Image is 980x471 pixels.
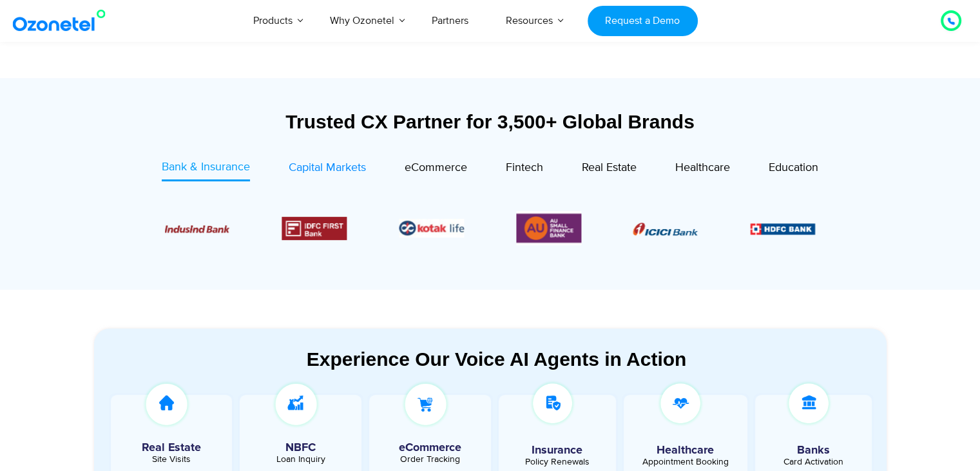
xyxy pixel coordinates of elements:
a: Fintech [506,159,543,181]
div: Trusted CX Partner for 3,500+ Global Brands [94,110,887,133]
h5: Banks [762,445,866,456]
div: Order Tracking [376,455,485,464]
div: Site Visits [117,455,226,464]
span: Real Estate [582,161,637,175]
span: Capital Markets [289,161,366,175]
a: Healthcare [675,159,730,181]
span: Fintech [506,161,543,175]
h5: NBFC [246,442,355,454]
span: Bank & Insurance [162,160,250,174]
h5: Insurance [505,445,610,456]
span: Education [769,161,818,175]
div: Card Activation [762,457,866,466]
a: Request a Demo [588,6,698,36]
span: eCommerce [405,161,467,175]
h5: Healthcare [633,445,738,456]
div: Appointment Booking [633,457,738,466]
a: Capital Markets [289,159,366,181]
div: Experience Our Voice AI Agents in Action [107,348,887,370]
h5: Real Estate [117,442,226,454]
a: Education [769,159,818,181]
div: Loan Inquiry [246,455,355,464]
a: Real Estate [582,159,637,181]
h5: eCommerce [376,442,485,454]
span: Healthcare [675,161,730,175]
a: Bank & Insurance [162,159,250,181]
a: eCommerce [405,159,467,181]
div: Image Carousel [165,211,816,245]
div: Policy Renewals [505,457,610,466]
